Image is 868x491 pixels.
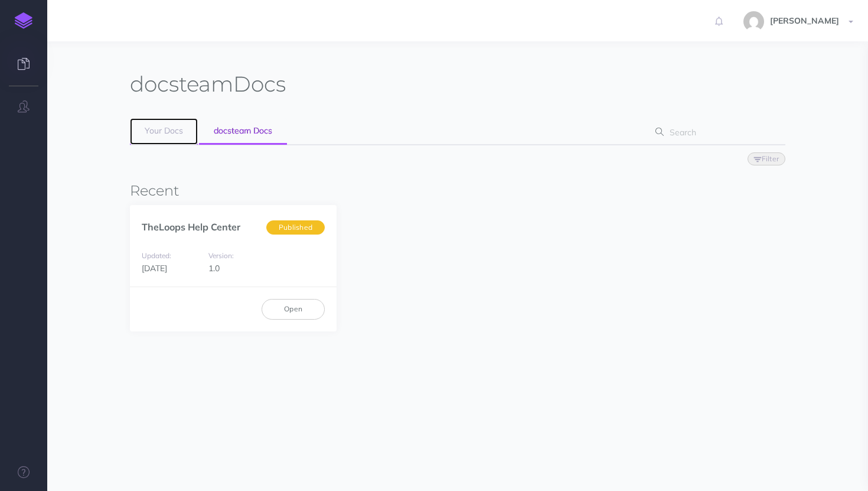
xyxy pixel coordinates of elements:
[130,118,198,145] a: Your Docs
[748,152,785,165] button: Filter
[208,251,234,260] small: Version:
[142,263,167,274] span: [DATE]
[130,71,286,97] h1: Docs
[743,11,764,32] img: 58e60416af45c89b35c9d831f570759b.jpg
[130,71,233,97] span: docsteam
[214,125,272,136] span: docsteam Docs
[199,118,287,145] a: docsteam Docs
[208,263,220,274] span: 1.0
[130,183,785,199] h3: Recent
[666,122,767,143] input: Search
[15,12,32,29] img: logo-mark.svg
[142,251,171,260] small: Updated:
[262,299,325,319] a: Open
[764,15,845,26] span: [PERSON_NAME]
[145,125,183,136] span: Your Docs
[142,221,240,233] a: TheLoops Help Center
